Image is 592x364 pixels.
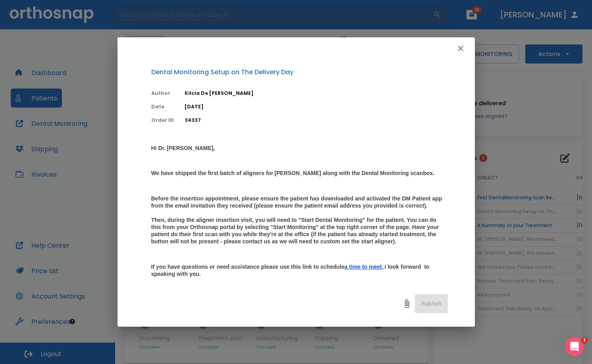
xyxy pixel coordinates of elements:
[274,170,434,176] strong: [PERSON_NAME] along with the Dental Monitoring scanbox.
[167,145,215,151] strong: [PERSON_NAME],
[151,264,431,277] strong: I look forward to speaking with you.
[151,117,175,124] p: Order ID
[151,90,175,97] p: Author
[151,195,444,245] strong: Before the insertion appointment, please ensure the patient has downloaded and activated the DM P...
[185,117,448,124] p: 34337
[151,145,166,151] strong: Hi Dr.
[151,103,175,110] p: Date
[581,337,588,343] span: 1
[565,337,584,356] iframe: Intercom live chat
[345,263,384,271] a: a time to meet.
[151,67,448,77] p: Dental Monitoring Setup on The Delivery Day
[345,264,384,270] ins: a time to meet.
[151,170,274,176] strong: We have shipped the first batch of aligners for
[151,264,345,270] strong: If you have questions or need assistance please use this link to schedule
[185,90,448,97] p: Kilcia De [PERSON_NAME]
[185,103,448,110] p: [DATE]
